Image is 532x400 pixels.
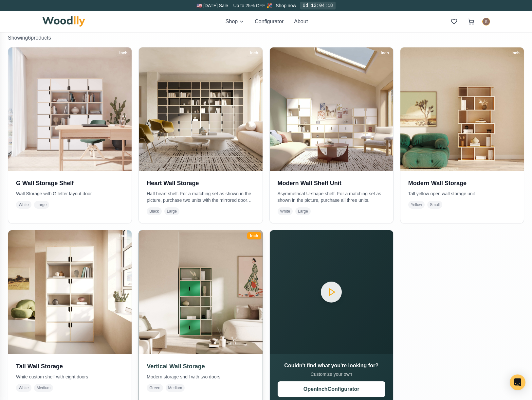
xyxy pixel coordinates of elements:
img: Modern Wall Storage [400,47,524,171]
h3: G Wall Storage Shelf [16,179,124,188]
button: Sam [482,18,490,26]
h3: Heart Wall Storage [147,179,254,188]
button: Shop [226,18,244,26]
img: Woodlly [42,16,85,27]
img: Modern Wall Shelf Unit [270,47,393,171]
div: Inch [247,232,261,239]
span: Medium [34,384,53,392]
h3: Couldn't find what you're looking for? [278,362,385,370]
h3: Modern Wall Shelf Unit [278,179,385,188]
div: Inch [247,49,261,57]
span: White [16,384,31,392]
p: Showing 6 product s [8,34,524,42]
img: G Wall Storage Shelf [8,47,132,171]
img: Vertical Wall Storage [136,227,266,357]
span: Black [147,207,161,215]
span: Yellow [408,201,425,209]
span: Medium [166,384,185,392]
div: Inch [117,49,131,57]
span: Large [164,207,180,215]
div: Inch [378,49,392,57]
div: Open Intercom Messenger [510,374,525,390]
span: White [16,201,31,209]
button: Configurator [255,18,284,26]
p: Tall yellow open wall storage unit [408,190,516,197]
button: OpenInchConfigurator [278,381,385,397]
p: White custom shelf with eight doors [16,374,124,380]
span: 🇺🇸 [DATE] Sale – Up to 25% OFF 🎉 – [196,3,276,8]
p: Modern storage shelf with two doors [147,374,254,380]
span: Large [295,207,311,215]
div: Inch [508,49,523,57]
p: Customize your own [278,371,385,377]
img: Sam [483,18,490,25]
span: Green [147,384,163,392]
p: Wall Storage with G letter layout door [16,190,124,197]
img: Tall Wall Storage [8,230,132,354]
h3: Tall Wall Storage [16,362,124,371]
p: Half heart shelf. For a matching set as shown in the picture, purchase two units with the mirrore... [147,190,254,203]
p: Asymmetrical U-shape shelf. For a matching set as shown in the picture, purchase all three units. [278,190,385,203]
img: Heart Wall Storage [139,47,262,171]
a: Shop now [276,3,296,8]
div: 0d 12:04:18 [300,2,336,9]
div: Inch [117,232,131,239]
span: Large [34,201,49,209]
button: About [294,18,308,26]
span: Small [427,201,442,209]
h3: Modern Wall Storage [408,179,516,188]
h3: Vertical Wall Storage [147,362,254,371]
span: White [278,207,293,215]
